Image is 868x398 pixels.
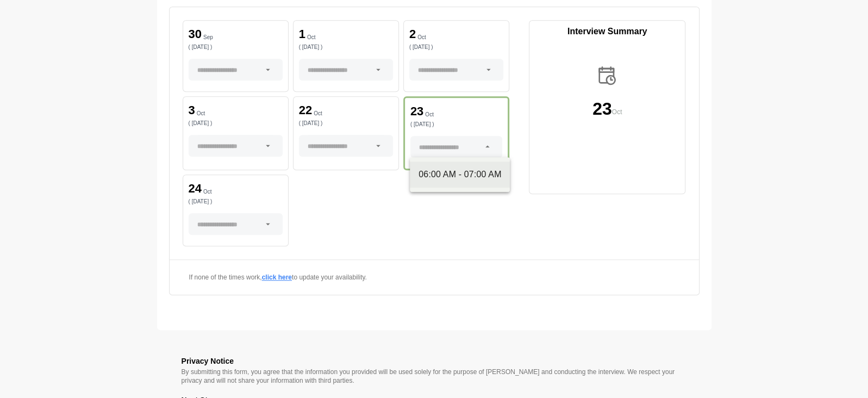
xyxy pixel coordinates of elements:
[314,111,322,116] p: Oct
[409,28,416,40] p: 2
[189,273,503,282] p: If none of the times work, to update your availability.
[425,112,434,117] p: Oct
[299,121,393,126] p: ( [DATE] )
[262,273,292,282] button: click here
[299,28,305,40] p: 1
[299,45,393,50] p: ( [DATE] )
[612,107,622,117] p: Oct
[189,121,283,126] p: ( [DATE] )
[203,189,212,195] p: Oct
[189,45,283,50] p: ( [DATE] )
[307,35,316,40] p: Oct
[182,368,687,385] p: By submitting this form, you agree that the information you provided will be used solely for the ...
[197,111,205,116] p: Oct
[409,45,503,50] p: ( [DATE] )
[410,122,502,127] p: ( [DATE] )
[189,104,195,116] p: 3
[189,28,202,40] p: 30
[203,35,213,40] p: Sep
[410,105,423,117] p: 23
[596,64,619,87] img: calender
[182,355,687,368] h3: Privacy Notice
[592,100,612,117] p: 23
[299,104,312,116] p: 22
[419,168,501,181] div: 06:00 AM - 07:00 AM
[189,183,202,195] p: 24
[189,199,283,204] p: ( [DATE] )
[529,25,685,38] p: Interview Summary
[417,35,426,40] p: Oct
